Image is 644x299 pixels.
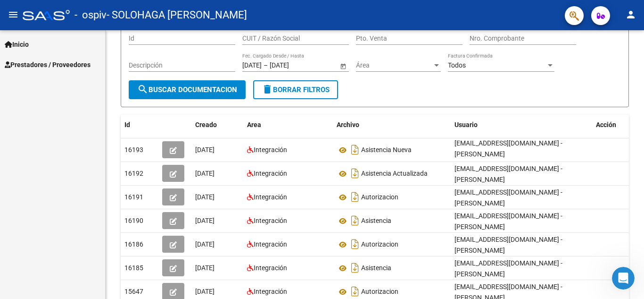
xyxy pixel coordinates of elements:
span: Inicio [37,236,58,242]
span: Id [124,121,130,128]
mat-icon: menu [8,9,19,20]
i: Descargar documento [349,189,361,205]
button: Mensajes [94,212,189,250]
datatable-header-cell: Archivo [333,115,451,135]
p: Necesitás ayuda? [19,99,170,115]
datatable-header-cell: Usuario [451,115,592,135]
button: Buscar Documentacion [129,80,246,99]
i: Descargar documento [349,284,361,299]
span: Integración [254,170,287,177]
span: Archivo [337,121,359,128]
span: [EMAIL_ADDRESS][DOMAIN_NAME] - [PERSON_NAME] [454,212,562,231]
span: Usuario [454,121,478,128]
span: Integración [254,240,287,248]
span: [EMAIL_ADDRESS][DOMAIN_NAME] - [PERSON_NAME] [454,165,562,183]
span: Área [356,61,432,69]
span: 16186 [124,240,143,248]
span: [DATE] [195,288,215,295]
span: 16193 [124,146,143,154]
datatable-header-cell: Acción [592,115,639,135]
span: Asistencia Nueva [361,146,412,154]
span: Autorizacion [361,194,398,201]
span: 16185 [124,264,143,272]
span: [EMAIL_ADDRESS][DOMAIN_NAME] - [PERSON_NAME] [454,188,562,207]
span: [DATE] [195,217,215,224]
input: Fecha inicio [242,61,262,69]
span: [DATE] [195,146,215,154]
span: Buscar Documentacion [137,85,237,94]
div: Cerrar [162,15,179,32]
mat-icon: delete [262,84,273,95]
span: Asistencia [361,265,391,272]
span: Integración [254,193,287,201]
div: Envíanos un mensaje [19,135,157,145]
span: Creado [195,121,217,128]
span: [EMAIL_ADDRESS][DOMAIN_NAME] - [PERSON_NAME] [454,236,562,254]
span: – [264,61,268,69]
datatable-header-cell: Area [243,115,333,135]
span: Mensajes [126,236,157,242]
span: - ospiv [74,5,107,26]
span: Integración [254,146,287,154]
input: Fecha fin [270,61,316,69]
span: Autorizacion [361,241,398,248]
span: Area [247,121,261,128]
span: Integración [254,264,287,272]
span: 16192 [124,170,143,177]
span: Acción [596,121,616,128]
span: Prestadores / Proveedores [5,60,91,70]
span: [DATE] [195,264,215,272]
span: Autorizacion [361,288,398,296]
div: Envíanos un mensaje [9,127,179,153]
i: Descargar documento [349,260,361,275]
i: Descargar documento [349,237,361,252]
span: 15647 [124,288,143,295]
iframe: Intercom live chat [612,267,635,290]
span: - SOLOHAGA [PERSON_NAME] [107,5,247,26]
button: Open calendar [338,61,348,71]
i: Descargar documento [349,213,361,228]
i: Descargar documento [349,142,361,157]
span: Todos [448,61,466,69]
span: Integración [254,217,287,224]
datatable-header-cell: Id [121,115,158,135]
p: Hola! [PERSON_NAME] [19,67,170,99]
span: 16191 [124,193,143,201]
span: [DATE] [195,170,215,177]
i: Descargar documento [349,166,361,181]
span: Asistencia [361,217,391,225]
span: Asistencia Actualizada [361,170,428,178]
span: Integración [254,288,287,295]
button: Borrar Filtros [253,80,338,99]
span: [DATE] [195,193,215,201]
span: [DATE] [195,240,215,248]
span: Inicio [5,39,29,50]
mat-icon: person [625,9,636,20]
span: Borrar Filtros [262,85,330,94]
mat-icon: search [137,84,149,95]
datatable-header-cell: Creado [191,115,243,135]
span: 16190 [124,217,143,224]
span: [EMAIL_ADDRESS][DOMAIN_NAME] - [PERSON_NAME] [454,259,562,278]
